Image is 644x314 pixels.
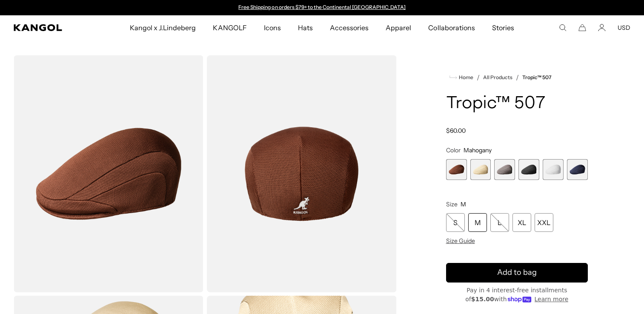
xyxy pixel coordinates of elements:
li: / [473,72,480,83]
slideshow-component: Announcement bar [235,4,410,11]
a: Home [449,74,473,81]
label: Navy [567,159,588,180]
span: Size Guide [446,237,475,245]
label: Mahogany [446,159,467,180]
span: Size [446,200,458,208]
div: 6 of 6 [567,159,588,180]
nav: breadcrumbs [446,72,588,83]
img: color-mahogany [207,55,397,292]
li: / [512,72,519,83]
div: 5 of 6 [543,159,564,180]
div: 1 of 2 [235,4,410,11]
a: Kangol x J.Lindeberg [121,15,205,40]
a: Icons [255,15,289,40]
button: Add to bag [446,263,588,283]
button: USD [618,24,630,31]
div: M [468,213,487,232]
span: Hats [298,15,313,40]
div: XXL [535,213,553,232]
div: 1 of 6 [446,159,467,180]
span: Add to bag [497,267,537,278]
span: M [461,200,466,208]
a: Free Shipping on orders $79+ to the Continental [GEOGRAPHIC_DATA] [238,4,406,10]
span: Accessories [330,15,369,40]
a: Hats [289,15,321,40]
div: XL [512,213,531,232]
a: Account [598,24,606,31]
div: Announcement [235,4,410,11]
span: KANGOLF [213,15,246,40]
summary: Search here [559,24,567,31]
a: Apparel [377,15,420,40]
a: Kangol [14,24,86,31]
a: Stories [484,15,523,40]
span: Color [446,146,461,154]
h1: Tropic™ 507 [446,94,588,113]
a: Collaborations [420,15,483,40]
span: Home [457,74,473,80]
img: color-mahogany [14,55,203,292]
a: KANGOLF [204,15,255,40]
a: Tropic™ 507 [522,74,552,80]
a: Accessories [321,15,377,40]
label: Black [518,159,539,180]
span: Kangol x J.Lindeberg [130,15,196,40]
div: 2 of 6 [470,159,491,180]
a: All Products [483,74,512,80]
span: Apparel [386,15,411,40]
label: Charcoal [494,159,515,180]
div: 4 of 6 [518,159,539,180]
button: Cart [578,24,586,31]
div: 3 of 6 [494,159,515,180]
label: White [543,159,564,180]
div: S [446,213,465,232]
span: $60.00 [446,127,466,134]
div: L [490,213,509,232]
label: Beige [470,159,491,180]
span: Stories [492,15,514,40]
span: Collaborations [428,15,475,40]
span: Icons [264,15,281,40]
span: Mahogany [464,146,492,154]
